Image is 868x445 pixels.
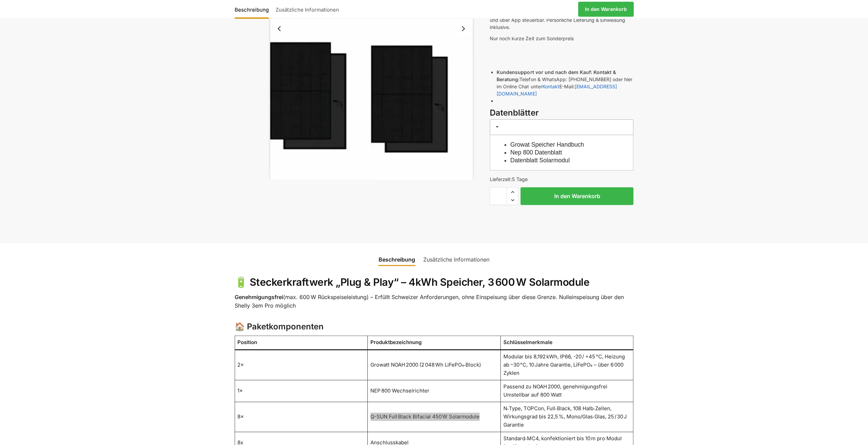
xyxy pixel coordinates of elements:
[507,196,518,205] span: Reduce quantity
[497,84,617,97] a: [EMAIL_ADDRESS][DOMAIN_NAME]
[490,35,633,42] p: Nur noch kurze Zeit zum Sonderpreis
[497,69,592,75] strong: Kundensupport vor und nach dem Kauf:
[235,321,634,333] h3: 🏠 Paketkomponenten
[500,336,633,350] th: Schlüsselmerkmale
[235,276,634,289] h2: 🔋 Steckerkraftwerk „Plug & Play“ – 4kWh Speicher, 3 600 W Solarmodule
[235,380,368,402] td: 1×
[520,187,633,205] button: In den Warenkorb
[235,336,368,350] th: Position
[235,402,368,432] td: 8×
[500,380,633,402] td: Passend zu NOAH 2000, genehmigungsfrei Umstellbar auf 800 Watt
[510,149,562,156] a: Nep 800 Datenblatt
[497,69,616,82] strong: Kontakt & Beratung:
[488,209,635,228] iframe: Sicherer Rahmen für schnelle Bezahlvorgänge
[235,350,368,380] td: 2×
[490,176,528,182] span: Lieferzeit:
[578,2,634,17] a: In den Warenkorb
[235,294,283,300] strong: Genehmigungsfrei
[497,69,633,97] li: Telefon & WhatsApp: [PHONE_NUMBER] oder hier im Online Chat unter E-Mail:
[235,1,272,17] a: Beschreibung
[500,350,633,380] td: Modular bis 8,192 kWh, IP66, -20 / +45 °C, Heizung ab –30 °C, 10 Jahre Garantie, LiFePO₄ – über 6...
[510,141,584,148] a: Growat Speicher Handbuch
[419,251,494,268] a: Zusätzliche Informationen
[456,21,470,36] button: Next slide
[368,402,501,432] td: Q-SUN Full Black Bifacial 450 W Solarmodule
[368,350,501,380] td: Growatt NOAH 2000 (2 048 Wh LiFePO₄‑Block)
[507,188,518,196] span: Increase quantity
[512,176,528,182] span: 5 Tage
[542,84,559,89] a: Kontakt
[490,107,633,119] h3: Datenblätter
[510,157,570,164] a: Datenblatt Solarmodul
[272,21,286,36] button: Previous slide
[368,336,501,350] th: Produktbezeichnung
[374,251,419,268] a: Beschreibung
[235,293,634,310] p: (max. 600 W Rückspeiseleistung) – Erfüllt Schweizer Anforderungen, ohne Einspeisung über diese Gr...
[272,1,342,17] a: Zusätzliche Informationen
[490,187,507,205] input: Produktmenge
[368,380,501,402] td: NEP 800 Wechselrichter
[500,402,633,432] td: N‑Type, TOPCon, Full‑Black, 108 Halb‑Zellen, Wirkungsgrad bis 22,5 %, Mono/Glas‑Glas, 25 / 30 J G...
